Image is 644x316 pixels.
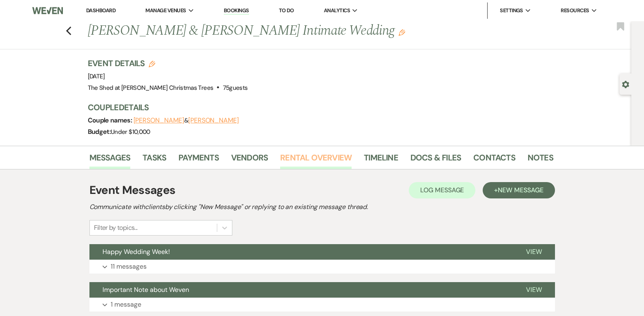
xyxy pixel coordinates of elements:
a: Docs & Files [410,151,461,169]
p: 1 message [111,299,141,310]
span: Couple names: [88,116,134,125]
span: Log Message [420,186,464,194]
h1: Event Messages [89,182,176,199]
span: Resources [561,7,589,15]
span: View [526,247,542,256]
a: To Do [279,7,294,14]
button: View [513,282,555,298]
button: [PERSON_NAME] [134,117,184,124]
span: Analytics [324,7,350,15]
a: Rental Overview [280,151,352,169]
div: Filter by topics... [94,223,138,233]
span: & [134,116,239,125]
a: Tasks [143,151,166,169]
h2: Communicate with clients by clicking "New Message" or replying to an existing message thread. [89,202,555,212]
h3: Event Details [88,58,248,69]
button: 11 messages [89,260,555,274]
span: Settings [500,7,523,15]
p: 11 messages [111,261,147,272]
button: Important Note about Weven [89,282,513,298]
button: Log Message [409,182,475,198]
span: Happy Wedding Week! [103,247,170,256]
button: Happy Wedding Week! [89,244,513,260]
a: Notes [528,151,553,169]
span: View [526,285,542,294]
a: Contacts [473,151,515,169]
a: Dashboard [86,7,116,14]
span: 75 guests [223,84,248,92]
a: Vendors [231,151,268,169]
img: Weven Logo [32,2,63,19]
button: Open lead details [622,80,629,88]
span: The Shed at [PERSON_NAME] Christmas Trees [88,84,214,92]
span: Budget: [88,127,111,136]
h1: [PERSON_NAME] & [PERSON_NAME] Intimate Wedding [88,21,454,41]
button: Edit [399,29,405,36]
a: Timeline [364,151,398,169]
span: [DATE] [88,72,105,80]
span: New Message [498,186,543,194]
button: [PERSON_NAME] [188,117,239,124]
span: Manage Venues [145,7,186,15]
a: Bookings [224,7,249,15]
a: Messages [89,151,131,169]
span: Important Note about Weven [103,285,189,294]
span: Under $10,000 [111,128,150,136]
button: +New Message [483,182,555,198]
button: 1 message [89,298,555,312]
button: View [513,244,555,260]
a: Payments [178,151,219,169]
h3: Couple Details [88,102,545,113]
